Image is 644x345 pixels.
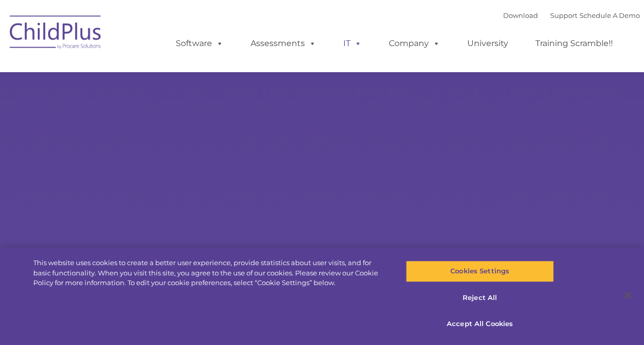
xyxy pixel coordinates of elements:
a: Support [550,11,577,19]
a: Training Scramble!! [525,33,623,54]
a: Download [503,11,538,19]
img: ChildPlus by Procare Solutions [5,8,107,59]
a: IT [333,33,372,54]
div: This website uses cookies to create a better user experience, provide statistics about user visit... [33,258,386,288]
a: University [457,33,518,54]
button: Reject All [406,287,554,309]
a: Software [165,33,234,54]
button: Close [616,284,639,307]
a: Schedule A Demo [579,11,640,19]
a: Company [379,33,450,54]
button: Accept All Cookies [406,313,554,335]
button: Cookies Settings [406,261,554,282]
a: Assessments [240,33,326,54]
font: | [503,11,640,19]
